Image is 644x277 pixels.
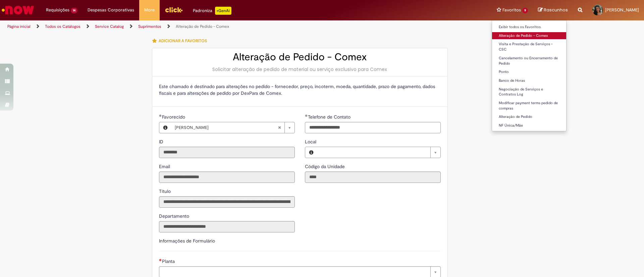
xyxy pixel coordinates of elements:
a: [PERSON_NAME]Limpar campo Favorecido [171,122,294,133]
span: [PERSON_NAME] [175,122,278,133]
span: Local [305,139,318,145]
div: Padroniza [193,7,231,15]
button: Adicionar a Favoritos [152,34,211,48]
span: Favoritos [502,7,521,13]
span: Obrigatório Preenchido [159,114,162,117]
a: Suprimentos [138,24,161,29]
span: Favorecido, Rafaela Silva Dias [162,114,186,120]
h2: Alteração de Pedido - Comex [159,52,441,63]
span: Requisições [46,7,69,13]
button: Local, Visualizar este registro [305,147,317,158]
input: Departamento [159,221,295,232]
a: Modificar payment terms pedido de compras [492,99,566,112]
span: Despesas Corporativas [88,7,134,13]
span: Somente leitura - Departamento [159,213,191,219]
span: Rascunhos [544,7,568,13]
span: Necessários - Planta [162,258,176,264]
label: Somente leitura - Departamento [159,213,191,219]
a: Service Catalog [95,24,124,29]
a: Página inicial [7,24,31,29]
span: Somente leitura - Código da Unidade [305,163,346,169]
span: 9 [522,8,528,13]
span: More [144,7,155,13]
button: Favorecido, Visualizar este registro Rafaela Silva Dias [159,122,171,133]
span: Somente leitura - Email [159,163,171,169]
div: Solicitar alteração de pedido de material ou serviço exclusivo para Comex [159,66,441,73]
span: Somente leitura - ID [159,139,165,145]
a: Cancelamento ou Encerramento de Pedido [492,55,566,67]
label: Informações de Formulário [159,238,215,244]
span: Adicionar a Favoritos [159,38,207,44]
a: Banco de Horas [492,77,566,84]
span: Somente leitura - Título [159,188,172,194]
abbr: Limpar campo Favorecido [274,122,284,133]
img: ServiceNow [1,3,35,17]
a: Limpar campo Local [317,147,440,158]
label: Somente leitura - Email [159,163,171,170]
label: Somente leitura - Título [159,188,172,195]
a: Negociação de Serviços e Contratos Log [492,86,566,98]
ul: Trilhas de página [5,20,424,33]
a: Alteração de Pedido - Comex [492,32,566,40]
label: Somente leitura - ID [159,138,165,145]
a: Alteração de Pedido [492,113,566,121]
input: Código da Unidade [305,171,441,183]
a: Alteração de Pedido - Comex [176,24,229,29]
a: NF Única/Mãe [492,122,566,129]
a: Todos os Catálogos [45,24,80,29]
ul: Favoritos [492,20,567,131]
p: Este chamado é destinado para alterações no pedido - fornecedor, preço, incoterm, moeda, quantida... [159,83,441,96]
span: Obrigatório Preenchido [305,114,308,117]
p: +GenAi [215,7,231,15]
label: Somente leitura - Código da Unidade [305,163,346,170]
a: Rascunhos [538,7,568,13]
a: Exibir todos os Favoritos [492,23,566,31]
span: 14 [71,8,77,13]
input: ID [159,147,295,158]
input: Telefone de Contato [305,122,441,133]
span: Necessários [159,259,162,261]
a: Visita e Prestação de Serviços - CSC [492,41,566,53]
a: Ponto [492,68,566,76]
span: [PERSON_NAME] [605,7,639,13]
input: Email [159,171,295,183]
span: Telefone de Contato [308,114,352,120]
input: Título [159,196,295,208]
img: click_logo_yellow_360x200.png [165,5,183,15]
